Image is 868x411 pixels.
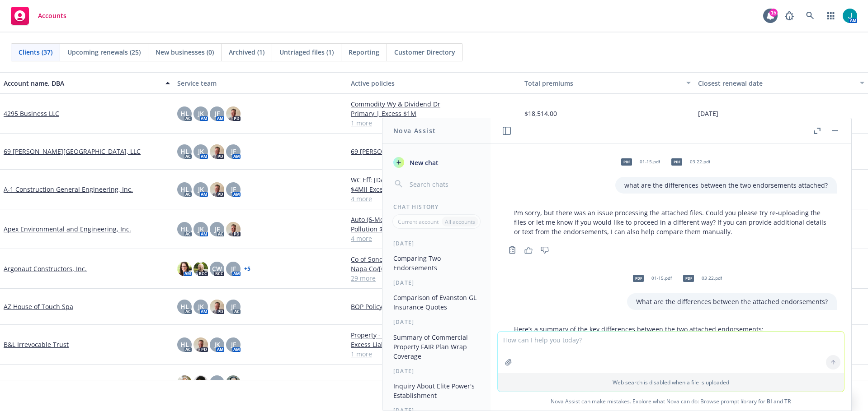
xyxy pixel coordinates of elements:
[38,12,66,19] span: Accounts
[408,178,480,190] input: Search chats
[210,300,224,314] img: photo
[390,330,483,364] button: Summary of Commercial Property FAIR Plan Wrap Coverage
[212,264,222,273] span: CW
[390,251,483,275] button: Comparing Two Endorsements
[226,375,241,390] img: photo
[67,47,141,57] span: Upcoming renewals (25)
[4,302,73,311] a: AZ House of Touch Spa
[382,203,491,211] div: Chat History
[702,275,722,281] span: 03 22.pdf
[351,118,517,128] a: 1 more
[4,79,160,88] div: Account name, DBA
[382,279,491,286] div: [DATE]
[349,47,379,57] span: Reporting
[780,7,798,25] a: Report a Bug
[698,79,854,88] div: Closest renewal date
[524,79,681,88] div: Total premiums
[640,159,660,165] span: 01-15.pdf
[229,47,264,57] span: Archived (1)
[351,273,517,283] a: 29 more
[408,158,439,167] span: New chat
[351,194,517,203] a: 4 more
[671,158,682,165] span: pdf
[665,151,712,173] div: pdf03 22.pdf
[351,215,517,224] a: Auto (6-Month Policy)
[698,109,718,118] span: [DATE]
[801,7,819,25] a: Search
[636,297,828,306] p: What are the differences between the attached endorsements?
[180,224,189,234] span: HL
[180,147,189,156] span: HL
[382,240,491,247] div: [DATE]
[4,185,133,194] a: A-1 Construction General Engineering, Inc.
[382,367,491,375] div: [DATE]
[393,126,436,135] h1: Nova Assist
[193,337,208,352] img: photo
[524,109,557,118] span: $18,514.00
[683,275,694,282] span: pdf
[215,224,220,234] span: JF
[351,79,517,88] div: Active policies
[494,392,848,411] span: Nova Assist can make mistakes. Explore what Nova can do: Browse prompt library for and
[351,340,517,349] a: Excess Liability - $3M
[677,267,724,290] div: pdf03 22.pdf
[514,208,828,236] p: I'm sorry, but there was an issue processing the attached files. Could you please try re-uploadin...
[193,375,208,390] img: photo
[180,109,189,118] span: HL
[690,159,710,165] span: 03 22.pdf
[7,3,70,28] a: Accounts
[244,266,250,272] a: + 5
[627,267,674,290] div: pdf01-15.pdf
[231,185,236,194] span: JF
[193,262,208,276] img: photo
[4,378,136,387] a: Construction Turbo Quote Training Account
[390,379,483,403] button: Inquiry About Elite Power's Establishment
[521,72,694,94] button: Total premiums
[822,7,840,25] a: Switch app
[615,151,662,173] div: pdf01-15.pdf
[4,340,69,349] a: B&L Irrevocable Trust
[347,72,521,94] button: Active policies
[231,302,236,311] span: JF
[351,264,517,273] a: Napa Co/[GEOGRAPHIC_DATA]
[633,275,644,282] span: pdf
[351,185,517,194] a: $4Mil Excess Liability
[279,47,334,57] span: Untriaged files (1)
[210,144,224,159] img: photo
[445,218,475,226] p: All accounts
[694,72,868,94] button: Closest renewal date
[226,106,241,121] img: photo
[174,72,347,94] button: Service team
[390,290,483,314] button: Comparison of Evanston GL Insurance Quotes
[390,154,483,171] button: New chat
[351,234,517,243] a: 4 more
[351,302,517,311] a: BOP Policy GL/BPP/XL/Cyber
[198,302,204,311] span: JK
[4,264,87,273] a: Argonaut Constructors, Inc.
[351,254,517,264] a: Co of Sonoma/Encroachment Permit
[351,175,517,185] a: WC Eff: [DATE]
[351,109,517,118] a: Primary | Excess $1M
[226,222,241,236] img: photo
[843,9,857,23] img: photo
[4,224,131,234] a: Apex Environmental and Engineering, Inc.
[538,244,552,256] button: Thumbs down
[508,246,516,254] svg: Copy to clipboard
[351,99,517,109] a: Commodity Wy & Dividend Dr
[767,397,772,405] a: BI
[180,340,189,349] span: HL
[198,185,204,194] span: JK
[351,147,517,156] a: 69 [PERSON_NAME][GEOGRAPHIC_DATA] Apts
[180,302,189,311] span: HL
[231,147,236,156] span: JF
[177,79,344,88] div: Service team
[198,147,204,156] span: JK
[215,109,220,118] span: JF
[621,158,632,165] span: pdf
[351,349,517,359] a: 1 more
[177,262,192,276] img: photo
[244,380,250,385] a: + 6
[514,324,828,334] p: Here’s a summary of the key differences between the two attached endorsements:
[784,397,791,405] a: TR
[156,47,214,57] span: New businesses (0)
